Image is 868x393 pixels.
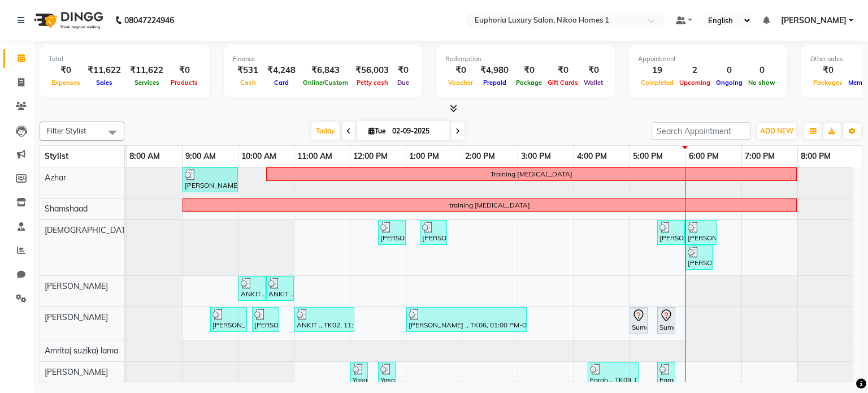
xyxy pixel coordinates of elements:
[581,64,606,77] div: ₹0
[491,169,572,179] div: Training [MEDICAL_DATA]
[631,309,646,332] div: Sumaiya ., TK10, 05:00 PM-05:20 PM, EL-Eyebrows Threading
[267,278,293,299] div: ANKIT ., TK02, 10:30 AM-11:00 AM, EP-[PERSON_NAME] Trim/Design MEN
[518,148,554,165] a: 3:00 PM
[183,148,219,165] a: 9:00 AM
[760,127,793,135] span: ADD NEW
[311,122,340,140] span: Today
[581,79,606,87] span: Wallet
[742,148,778,165] a: 7:00 PM
[83,64,125,77] div: ₹11,622
[233,64,263,77] div: ₹531
[379,364,394,385] div: Yasaswy ., TK03, 12:30 PM-12:50 PM, EP-Half Legs Catridge Wax
[676,79,713,87] span: Upcoming
[45,367,108,377] span: [PERSON_NAME]
[686,148,722,165] a: 6:00 PM
[638,54,778,64] div: Appointment
[810,79,845,87] span: Packages
[652,122,750,140] input: Search Appointment
[168,79,201,87] span: Products
[449,200,530,210] div: training [MEDICAL_DATA]
[480,79,509,87] span: Prepaid
[545,79,581,87] span: Gift Cards
[407,309,526,330] div: [PERSON_NAME] ., TK06, 01:00 PM-03:10 PM, EL-Eyebrows Threading,EL-Upperlip Threading,EL-Forehead...
[379,222,405,243] div: [PERSON_NAME] ., TK05, 12:30 PM-01:00 PM, EP-[PERSON_NAME] Trim/Design MEN
[545,64,581,77] div: ₹0
[351,364,367,385] div: Yasaswy ., TK03, 12:00 PM-12:20 PM, EP-Full Arms Catridge Wax
[240,278,264,299] div: ANKIT ., TK02, 10:00 AM-10:30 AM, EL-HAIR CUT (Senior Stylist) with hairwash MEN
[745,64,778,77] div: 0
[366,127,389,135] span: Tue
[45,172,66,183] span: Azhar
[687,247,711,268] div: [PERSON_NAME] ., TK11, 06:00 PM-06:30 PM, EP-Head Massage (30 Mins) w/o Hairwash
[271,79,292,87] span: Card
[168,64,201,77] div: ₹0
[49,54,201,64] div: Total
[757,123,796,139] button: ADD NEW
[184,169,237,191] div: [PERSON_NAME] ., TK01, 09:00 AM-10:00 AM, EP-Artistic Cut - Creative Stylist
[781,15,847,27] span: [PERSON_NAME]
[810,64,845,77] div: ₹0
[798,148,834,165] a: 8:00 PM
[676,64,713,77] div: 2
[253,309,278,330] div: [PERSON_NAME] ., TK01, 10:15 AM-10:45 AM, EP-Brightening Masque
[658,364,674,385] div: Farah ., TK09, 05:30 PM-05:50 PM, EP-Under Arms Intimate
[421,222,446,243] div: [PERSON_NAME] ., TK07, 01:15 PM-01:45 PM, EL-HAIR CUT (Senior Stylist) with hairwash MEN
[350,148,390,165] a: 12:00 PM
[354,79,391,87] span: Petty cash
[687,222,716,243] div: [PERSON_NAME] ., TK11, 06:00 PM-06:35 PM, EP-Shampoo (Wella)
[351,64,393,77] div: ₹56,003
[394,79,412,87] span: Due
[29,5,106,36] img: logo
[513,79,545,87] span: Package
[45,346,118,356] span: Amrita( suzika) lama
[45,312,108,322] span: [PERSON_NAME]
[445,79,476,87] span: Voucher
[638,64,676,77] div: 19
[389,123,445,140] input: 2025-09-02
[49,79,83,87] span: Expenses
[49,64,83,77] div: ₹0
[125,64,168,77] div: ₹11,622
[393,64,413,77] div: ₹0
[300,79,351,87] span: Online/Custom
[93,79,115,87] span: Sales
[476,64,513,77] div: ₹4,980
[45,151,68,161] span: Stylist
[296,309,353,330] div: ANKIT ., TK02, 11:00 AM-12:05 PM, EP-Calmagic Treatment
[45,204,88,214] span: Shamshaad
[238,148,279,165] a: 10:00 AM
[233,54,413,64] div: Finance
[574,148,610,165] a: 4:00 PM
[406,148,442,165] a: 1:00 PM
[658,222,684,243] div: [PERSON_NAME] ., TK11, 05:30 PM-06:00 PM, EL-HAIR CUT (Senior Stylist) with hairwash MEN
[713,64,745,77] div: 0
[638,79,676,87] span: Completed
[513,64,545,77] div: ₹0
[47,126,86,135] span: Filter Stylist
[294,148,335,165] a: 11:00 AM
[445,54,606,64] div: Redemption
[745,79,778,87] span: No show
[630,148,666,165] a: 5:00 PM
[589,364,637,385] div: Farah ., TK09, 04:15 PM-05:10 PM, EP-Derma infusion treatment Pedi
[462,148,498,165] a: 2:00 PM
[45,225,133,235] span: [DEMOGRAPHIC_DATA]
[713,79,745,87] span: Ongoing
[211,309,246,330] div: [PERSON_NAME] ., TK01, 09:30 AM-10:10 AM, EP-Whitening Clean-Up
[127,148,163,165] a: 8:00 AM
[45,281,108,291] span: [PERSON_NAME]
[263,64,300,77] div: ₹4,248
[132,79,162,87] span: Services
[300,64,351,77] div: ₹6,843
[237,79,259,87] span: Cash
[445,64,476,77] div: ₹0
[658,309,674,332] div: Sumaiah ., TK08, 05:30 PM-05:50 PM, EL-Eyebrows Threading
[124,5,174,36] b: 08047224946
